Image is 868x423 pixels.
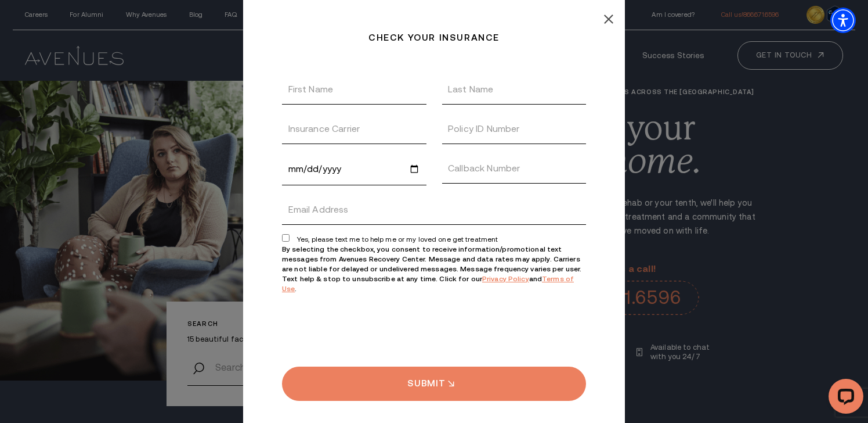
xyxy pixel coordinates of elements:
[282,114,426,144] input: Insurance Carrier
[297,235,498,243] span: Yes, please text me to help me or my loved one get treatment
[282,275,574,292] a: Terms of Use - open in a new tab
[282,244,586,293] p: By selecting the checkbox, you consent to receive information/promotional text messages from Aven...
[282,195,586,225] input: Yes, please text me to help me or my loved one get treatment
[830,8,856,33] div: Accessibility Menu
[282,303,458,349] iframe: reCAPTCHA
[482,275,529,282] a: Privacy Policy - open in a new tab
[282,367,586,401] input: Submit button
[282,234,290,242] input: Yes, please text me to help me or my loved one get treatment
[282,153,426,185] input: Date of Birth
[442,114,587,144] input: Policy ID Number
[368,33,500,42] p: Check your insurance
[442,153,587,184] input: Callback Number
[282,74,426,105] input: First Name
[819,374,868,423] iframe: LiveChat chat widget
[442,74,587,105] input: Last Name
